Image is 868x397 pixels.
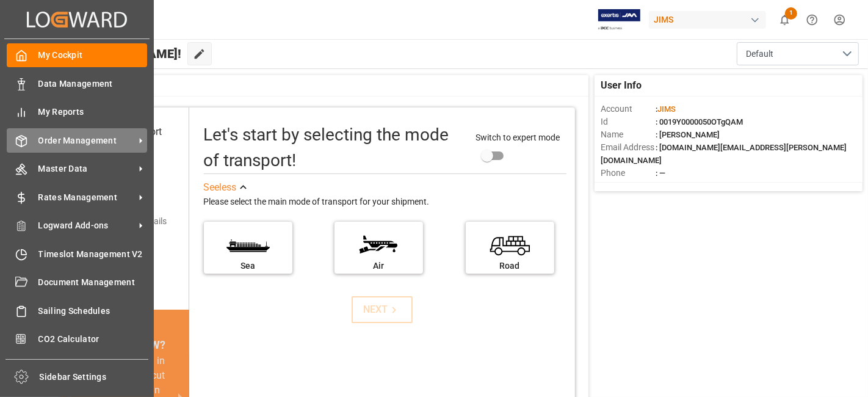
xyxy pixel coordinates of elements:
span: Data Management [38,78,148,90]
span: My Reports [38,106,148,118]
div: Road [472,260,548,272]
div: NEXT [363,302,400,317]
button: Help Center [798,6,826,34]
button: open menu [737,42,859,65]
span: Default [746,48,773,60]
span: Switch to expert mode [476,133,560,142]
span: : [DOMAIN_NAME][EMAIL_ADDRESS][PERSON_NAME][DOMAIN_NAME] [601,143,847,165]
span: Hello [PERSON_NAME]! [50,42,181,65]
span: Email Address [601,141,656,154]
div: Please select the main mode of transport for your shipment. [204,195,566,209]
span: CO2 Calculator [38,333,148,346]
span: Account Type [601,180,656,192]
a: Sailing Schedules [7,299,147,322]
span: : Shipper [656,181,686,191]
a: My Reports [7,100,147,124]
a: Timeslot Management V2 [7,242,147,266]
div: Let's start by selecting the mode of transport! [204,122,463,173]
span: Logward Add-ons [38,219,135,232]
span: : — [656,169,665,178]
span: : 0019Y0000050OTgQAM [656,117,743,126]
span: User Info [601,78,642,93]
div: See less [204,180,237,195]
span: Sailing Schedules [38,305,148,318]
button: show 1 new notifications [771,6,798,34]
span: My Cockpit [38,49,148,62]
span: Sidebar Settings [40,371,149,384]
span: Timeslot Management V2 [38,248,148,261]
span: Phone [601,167,656,180]
a: CO2 Calculator [7,327,147,351]
img: Exertis%20JAM%20-%20Email%20Logo.jpg_1722504956.jpg [598,9,640,31]
span: JIMS [657,104,676,114]
span: Id [601,115,656,128]
a: Data Management [7,71,147,95]
span: 1 [785,7,797,20]
button: NEXT [352,296,413,323]
div: JIMS [649,11,766,29]
span: Name [601,128,656,141]
a: My Cockpit [7,43,147,67]
span: Document Management [38,276,148,289]
a: Tracking Shipment [7,355,147,379]
div: Air [341,260,417,272]
span: : [PERSON_NAME] [656,130,720,139]
span: : [656,104,676,114]
span: Order Management [38,134,135,147]
span: Account [601,103,656,115]
div: Sea [210,260,286,272]
span: Rates Management [38,191,135,204]
button: JIMS [649,8,771,31]
div: Add shipping details [90,215,167,228]
span: Master Data [38,162,135,175]
a: Document Management [7,271,147,294]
